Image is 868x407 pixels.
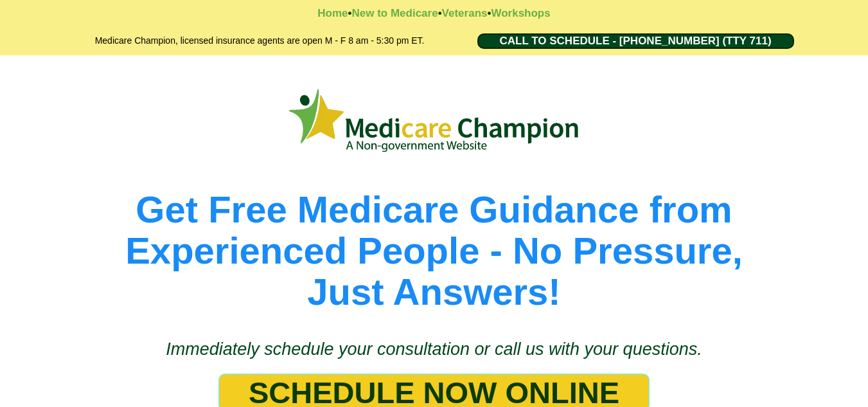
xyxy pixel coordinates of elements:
a: Veterans [442,7,488,19]
span: Immediately schedule your consultation or call us with your questions. [166,339,702,359]
span: Just Answers! [307,271,560,312]
strong: • [438,7,442,19]
a: New to Medicare [351,7,438,19]
strong: • [487,7,491,19]
strong: • [348,7,352,19]
a: Workshops [491,7,550,19]
a: Home [317,7,348,19]
span: Get Free Medicare Guidance from Experienced People - No Pressure, [125,188,743,271]
span: CALL TO SCHEDULE - [PHONE_NUMBER] (TTY 711) [499,35,771,48]
h2: Medicare Champion, licensed insurance agents are open M - F 8 am - 5:30 pm ET. [62,33,458,49]
a: CALL TO SCHEDULE - 1-888-344-8881 (TTY 711) [477,33,794,49]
